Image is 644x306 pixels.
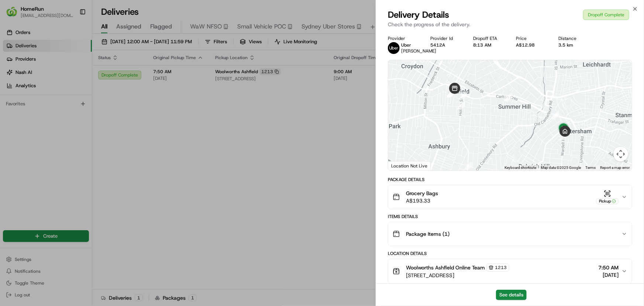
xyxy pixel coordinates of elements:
[388,161,431,170] div: Location Not Live
[598,264,619,271] span: 7:50 AM
[388,214,632,220] div: Items Details
[596,190,619,204] button: Pickup
[516,42,547,48] div: A$12.98
[388,259,632,283] button: Woolworths Ashfield Online Team1213[STREET_ADDRESS]7:50 AM[DATE]
[473,42,504,48] div: 8:13 AM
[388,222,632,246] button: Package Items (1)
[388,185,632,209] button: Grocery BagsA$193.33Pickup
[447,89,455,98] div: 8
[431,42,445,48] button: 5412A
[406,197,438,204] span: A$193.33
[504,93,512,101] div: 11
[473,35,504,41] div: Dropoff ETA
[388,21,632,28] p: Check the progress of the delivery.
[496,290,527,300] button: See details
[447,89,455,97] div: 9
[516,35,547,41] div: Price
[388,9,449,21] span: Delivery Details
[559,42,590,48] div: 3.5 km
[388,251,632,256] div: Location Details
[598,271,619,279] span: [DATE]
[457,102,465,110] div: 6
[401,48,436,54] span: [PERSON_NAME]
[401,42,411,48] span: Uber
[541,166,581,170] span: Map data ©2025 Google
[559,35,590,41] div: Distance
[551,111,559,119] div: 12
[406,264,485,271] span: Woolworths Ashfield Online Team
[464,162,472,170] div: 5
[406,230,450,238] span: Package Items ( 1 )
[388,42,400,54] img: uber-new-logo.jpeg
[388,35,419,41] div: Provider
[390,161,414,170] a: Open this area in Google Maps (opens a new window)
[406,190,438,197] span: Grocery Bags
[585,166,596,170] a: Terms
[390,161,414,170] img: Google
[406,272,509,279] span: [STREET_ADDRESS]
[431,35,462,41] div: Provider Id
[495,265,507,271] span: 1213
[504,165,536,170] button: Keyboard shortcuts
[447,89,455,97] div: 7
[388,177,632,183] div: Package Details
[613,147,628,161] button: Map camera controls
[596,198,619,204] div: Pickup
[459,92,467,100] div: 10
[600,166,630,170] a: Report a map error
